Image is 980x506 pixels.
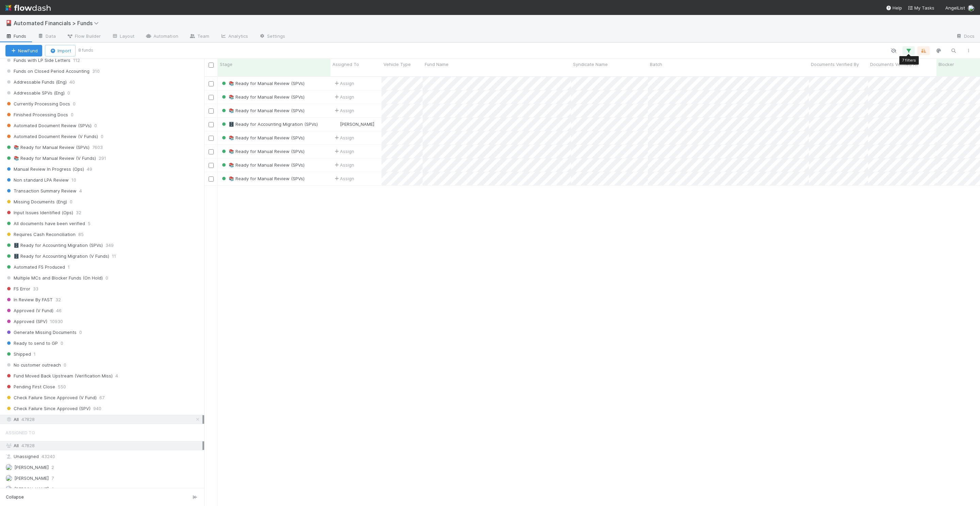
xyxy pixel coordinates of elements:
[870,61,918,68] span: Documents Verified At
[5,111,68,119] span: Finished Processing Docs
[71,111,73,119] span: 0
[56,306,62,315] span: 46
[115,372,118,380] span: 4
[968,5,975,12] img: avatar_17610dbf-fae2-46fa-90b6-017e9223b3c9.png
[220,176,305,181] span: 📚 Ready for Manual Review (SPVs)
[220,162,305,168] span: 📚 Ready for Manual Review (SPVs)
[220,80,305,87] div: 📚 Ready for Manual Review (SPVs)
[209,149,214,154] input: Toggle Row Selected
[51,474,54,483] span: 7
[61,31,106,42] a: Flow Builder
[908,4,934,11] a: My Tasks
[105,274,108,282] span: 0
[333,162,354,168] span: Assign
[333,148,354,155] div: Assign
[220,134,305,141] div: 📚 Ready for Manual Review (SPVs)
[73,100,76,108] span: 0
[92,143,103,152] span: 7603
[333,107,354,114] span: Assign
[811,61,859,68] span: Documents Verified By
[69,78,75,86] span: 40
[5,383,55,391] span: Pending First Close
[333,175,354,182] span: Assign
[78,47,93,53] small: 8 funds
[140,31,184,42] a: Automation
[333,134,354,141] span: Assign
[5,67,89,75] span: Funds on Closed Period Accounting
[78,230,84,239] span: 85
[106,31,140,42] a: Layout
[220,108,305,113] span: 📚 Ready for Manual Review (SPVs)
[51,485,54,493] span: 6
[333,121,374,128] div: [PERSON_NAME]
[254,31,291,42] a: Settings
[220,81,305,86] span: 📚 Ready for Manual Review (SPVs)
[383,61,411,68] span: Vehicle Type
[5,361,61,369] span: No customer outreach
[5,306,53,315] span: Approved (V Fund)
[5,285,30,293] span: FS Error
[209,81,214,86] input: Toggle Row Selected
[220,148,305,155] div: 📚 Ready for Manual Review (SPVs)
[5,404,91,413] span: Check Failure Since Approved (SPV)
[5,317,47,326] span: Approved (SPV)
[209,95,214,100] input: Toggle Row Selected
[209,136,214,141] input: Toggle Row Selected
[5,350,31,358] span: Shipped
[5,452,202,461] div: Unassigned
[908,5,934,11] span: My Tasks
[21,443,35,448] span: 47828
[209,176,214,182] input: Toggle Row Selected
[76,208,81,217] span: 32
[5,45,42,56] button: NewFund
[5,20,12,26] span: 🎴
[88,219,91,228] span: 5
[5,486,12,492] img: avatar_dbacaa61-7a5b-4cd3-8dce-10af25fe9829.png
[5,296,53,304] span: In Review By FAST
[220,94,305,100] div: 📚 Ready for Manual Review (SPVs)
[14,486,49,492] span: [PERSON_NAME]
[650,61,662,68] span: Batch
[5,143,89,152] span: 📚 Ready for Manual Review (SPVs)
[67,89,70,97] span: 0
[333,94,354,100] span: Assign
[220,162,305,168] div: 📚 Ready for Manual Review (SPVs)
[5,89,65,97] span: Addressable SPVs (Eng)
[945,5,965,11] span: AngelList
[61,339,63,348] span: 0
[5,100,70,108] span: Currently Processing Docs
[14,20,102,27] span: Automated Financials > Funds
[105,241,114,250] span: 349
[71,176,76,184] span: 10
[220,175,305,182] div: 📚 Ready for Manual Review (SPVs)
[950,31,980,42] a: Docs
[5,393,97,402] span: Check Failure Since Approved (V Fund)
[32,31,61,42] a: Data
[5,78,67,86] span: Addressable Funds (Eng)
[209,122,214,127] input: Toggle Row Selected
[94,121,97,130] span: 0
[220,121,318,127] span: 🗄️ Ready for Accounting Migration (SPVs)
[68,263,70,271] span: 1
[99,393,104,402] span: 67
[220,107,305,114] div: 📚 Ready for Manual Review (SPVs)
[220,121,318,128] div: 🗄️ Ready for Accounting Migration (SPVs)
[5,372,113,380] span: Fund Moved Back Upstream (Verification Miss)
[42,452,55,461] span: 43240
[5,415,202,424] div: All
[5,187,77,195] span: Transaction Summary Review
[5,33,27,39] span: Funds
[5,263,65,271] span: Automated FS Produced
[573,61,608,68] span: Syndicate Name
[5,176,69,184] span: Non standard LPA Review
[51,463,54,472] span: 2
[112,252,116,260] span: 11
[55,296,61,304] span: 32
[14,465,49,470] span: [PERSON_NAME]
[33,285,38,293] span: 33
[6,494,24,500] span: Collapse
[220,135,305,140] span: 📚 Ready for Manual Review (SPVs)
